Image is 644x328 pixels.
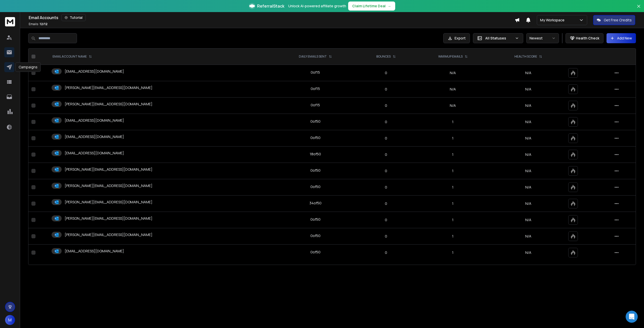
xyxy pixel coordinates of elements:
td: 1 [414,245,492,261]
p: N/A [495,103,562,108]
div: EMAIL ACCOUNT NAME [53,55,92,59]
p: N/A [495,234,562,239]
p: N/A [495,119,562,124]
p: Health Check [576,36,599,41]
p: N/A [495,152,562,157]
div: 0 of 15 [311,70,320,75]
p: N/A [495,70,562,75]
span: → [388,4,391,9]
td: N/A [414,98,492,114]
p: Get Free Credits [604,18,632,23]
p: [EMAIL_ADDRESS][DOMAIN_NAME] [65,249,124,254]
p: N/A [495,250,562,255]
p: Unlock AI-powered affiliate growth [288,4,346,9]
button: Export [443,33,470,43]
div: 0 of 50 [310,250,320,255]
p: 0 [361,152,411,157]
p: N/A [495,217,562,222]
p: DAILY EMAILS SENT [299,55,327,59]
td: 1 [414,163,492,179]
button: Get Free Credits [593,15,635,25]
p: BOUNCES [376,55,391,59]
div: 0 of 15 [311,86,320,91]
p: 0 [361,234,411,239]
p: 0 [361,103,411,108]
div: Email Accounts [29,14,515,21]
p: 0 [361,168,411,173]
div: Open Intercom Messenger [626,311,638,323]
td: 1 [414,114,492,130]
div: 34 of 50 [309,201,321,206]
p: 0 [361,119,411,124]
p: My Workspace [540,18,567,23]
td: 1 [414,228,492,245]
p: 0 [361,201,411,206]
div: 0 of 15 [311,103,320,108]
p: N/A [495,201,562,206]
button: Health Check [566,33,603,43]
p: 0 [361,250,411,255]
p: [EMAIL_ADDRESS][DOMAIN_NAME] [65,134,124,139]
p: 0 [361,70,411,75]
div: 0 of 50 [310,135,320,140]
td: N/A [414,81,492,98]
button: Newest [526,33,559,43]
button: M [5,315,15,325]
div: 0 of 50 [310,217,320,222]
p: [EMAIL_ADDRESS][DOMAIN_NAME] [65,69,124,74]
td: 1 [414,147,492,163]
td: N/A [414,65,492,81]
p: N/A [495,168,562,173]
div: 0 of 50 [310,184,320,189]
p: N/A [495,185,562,190]
p: HEALTH SCORE [514,55,537,59]
div: 0 of 50 [310,119,320,124]
button: Tutorial [61,14,86,21]
td: 1 [414,179,492,196]
p: N/A [495,87,562,92]
p: [PERSON_NAME][EMAIL_ADDRESS][DOMAIN_NAME] [65,232,152,237]
p: All Statuses [485,36,513,41]
button: Claim Lifetime Deal→ [348,2,395,11]
p: Emails : [29,22,48,26]
p: [PERSON_NAME][EMAIL_ADDRESS][DOMAIN_NAME] [65,167,152,172]
p: 0 [361,185,411,190]
p: [PERSON_NAME][EMAIL_ADDRESS][DOMAIN_NAME] [65,200,152,205]
p: [PERSON_NAME][EMAIL_ADDRESS][DOMAIN_NAME] [65,183,152,188]
td: 1 [414,196,492,212]
p: [EMAIL_ADDRESS][DOMAIN_NAME] [65,118,124,123]
p: 0 [361,217,411,222]
p: 0 [361,87,411,92]
span: ReferralStack [257,3,284,9]
p: [PERSON_NAME][EMAIL_ADDRESS][DOMAIN_NAME] [65,102,152,107]
div: Campaigns [15,62,41,72]
td: 1 [414,130,492,147]
p: N/A [495,136,562,141]
p: 0 [361,136,411,141]
p: WARMUP EMAILS [438,55,463,59]
button: Close banner [635,3,642,15]
div: 0 of 50 [310,168,320,173]
p: [PERSON_NAME][EMAIL_ADDRESS][DOMAIN_NAME] [65,85,152,90]
p: [PERSON_NAME][EMAIL_ADDRESS][DOMAIN_NAME] [65,216,152,221]
div: 18 of 50 [310,152,321,157]
p: [EMAIL_ADDRESS][DOMAIN_NAME] [65,151,124,156]
div: 0 of 50 [310,233,320,238]
span: 12 / 12 [40,22,48,26]
button: Add New [607,33,636,43]
td: 1 [414,212,492,228]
